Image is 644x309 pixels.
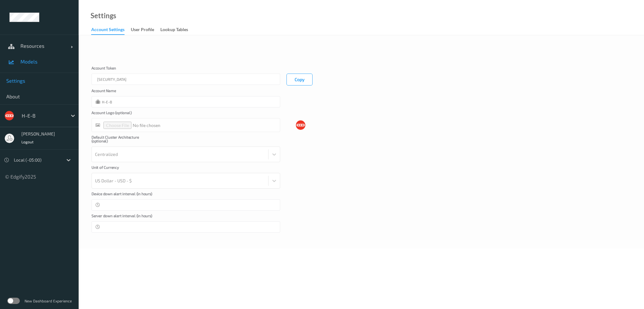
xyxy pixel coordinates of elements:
[91,13,116,19] a: Settings
[160,25,194,34] a: Lookup Tables
[160,26,188,34] div: Lookup Tables
[92,165,154,173] label: Unit of Currency
[131,25,160,34] a: User Profile
[92,214,154,221] label: Server down alert interval (in hours)
[91,26,125,35] div: Account Settings
[131,26,154,34] div: User Profile
[92,66,154,74] label: Account Token
[286,74,313,86] button: Copy
[91,25,131,35] a: Account Settings
[92,192,154,199] label: Device down alert interval (in hours)
[92,111,154,118] label: Account Logo (optional)
[92,135,154,146] label: Default Cluster Architecture (optional)
[92,89,154,96] label: Account Name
